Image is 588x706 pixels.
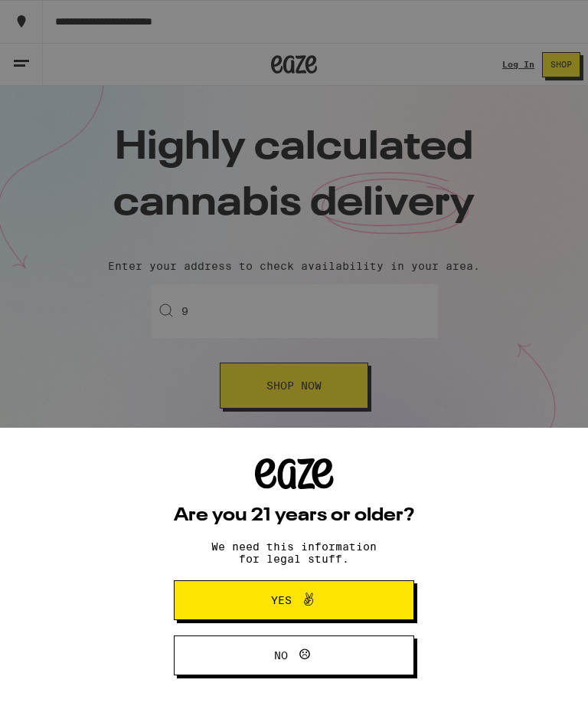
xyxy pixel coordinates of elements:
h2: Are you 21 years or older? [174,507,414,525]
p: We need this information for legal stuff. [198,540,390,565]
button: No [174,635,414,675]
span: No [274,650,288,661]
span: Yes [271,595,292,606]
button: Yes [174,580,414,620]
iframe: Opens a widget where you can find more information [488,660,573,698]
